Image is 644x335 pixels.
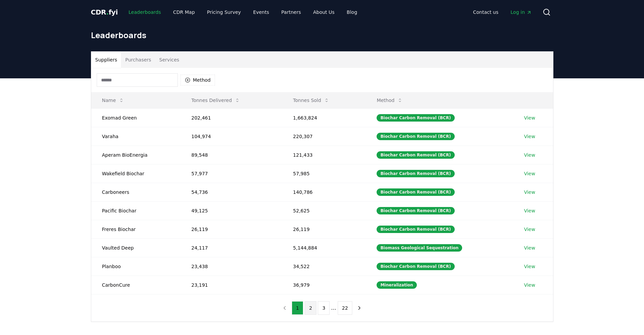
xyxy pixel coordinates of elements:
[331,304,336,312] li: ...
[181,108,282,127] td: 202,461
[292,301,304,315] button: 1
[282,276,366,294] td: 36,979
[377,263,454,270] div: Biochar Carbon Removal (BCR)
[181,238,282,257] td: 24,117
[468,6,537,18] nav: Main
[91,164,181,183] td: Wakefield Biochar
[123,6,166,18] a: Leaderboards
[106,8,109,16] span: .
[282,127,366,146] td: 220,307
[181,75,215,85] button: Method
[181,127,282,146] td: 104,974
[91,238,181,257] td: Vaulted Deep
[121,52,155,68] button: Purchasers
[282,220,366,238] td: 26,119
[468,6,504,18] a: Contact us
[91,220,181,238] td: Freres Biochar
[524,282,535,288] a: View
[91,7,118,17] a: CDR.fyi
[524,152,535,158] a: View
[282,183,366,201] td: 140,786
[377,226,454,233] div: Biochar Carbon Removal (BCR)
[91,108,181,127] td: Exomad Green
[305,301,316,315] button: 2
[341,6,363,18] a: Blog
[248,6,275,18] a: Events
[91,146,181,164] td: Aperam BioEnergia
[524,226,535,233] a: View
[377,151,454,159] div: Biochar Carbon Removal (BCR)
[524,244,535,251] a: View
[181,257,282,276] td: 23,438
[377,170,454,177] div: Biochar Carbon Removal (BCR)
[91,30,553,41] h1: Leaderboards
[524,114,535,121] a: View
[123,6,362,18] nav: Main
[282,238,366,257] td: 5,144,884
[288,94,335,107] button: Tonnes Sold
[524,263,535,270] a: View
[282,201,366,220] td: 52,625
[91,276,181,294] td: CarbonCure
[91,183,181,201] td: Carboneers
[276,6,306,18] a: Partners
[181,276,282,294] td: 23,191
[91,257,181,276] td: Planboo
[282,257,366,276] td: 34,522
[318,301,330,315] button: 3
[505,6,537,18] a: Log in
[338,301,353,315] button: 22
[524,133,535,140] a: View
[524,170,535,177] a: View
[201,6,246,18] a: Pricing Survey
[524,189,535,196] a: View
[377,244,462,252] div: Biomass Geological Sequestration
[181,146,282,164] td: 89,548
[282,108,366,127] td: 1,663,824
[308,6,340,18] a: About Us
[168,6,200,18] a: CDR Map
[97,94,129,107] button: Name
[181,183,282,201] td: 54,736
[282,164,366,183] td: 57,985
[377,188,454,196] div: Biochar Carbon Removal (BCR)
[91,201,181,220] td: Pacific Biochar
[510,9,531,16] span: Log in
[181,164,282,183] td: 57,977
[354,301,365,315] button: next page
[91,8,118,16] span: CDR fyi
[377,133,454,140] div: Biochar Carbon Removal (BCR)
[524,207,535,214] a: View
[186,94,245,107] button: Tonnes Delivered
[371,94,408,107] button: Method
[181,220,282,238] td: 26,119
[91,127,181,146] td: Varaha
[377,114,454,122] div: Biochar Carbon Removal (BCR)
[377,281,417,289] div: Mineralization
[377,207,454,214] div: Biochar Carbon Removal (BCR)
[91,52,121,68] button: Suppliers
[155,52,183,68] button: Services
[181,201,282,220] td: 49,125
[282,146,366,164] td: 121,433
